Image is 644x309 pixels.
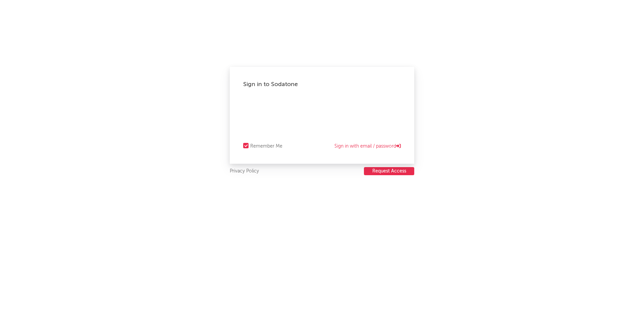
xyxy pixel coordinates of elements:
[230,167,259,176] a: Privacy Policy
[364,167,414,175] button: Request Access
[334,142,401,150] a: Sign in with email / password
[364,167,414,176] a: Request Access
[243,80,401,88] div: Sign in to Sodatone
[250,142,282,150] div: Remember Me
